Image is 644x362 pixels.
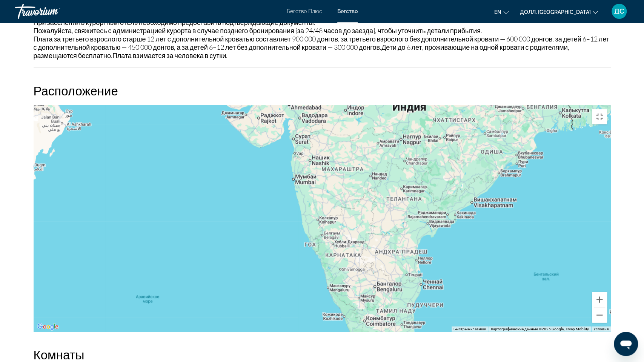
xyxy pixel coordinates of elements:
[337,8,358,14] a: Бегство
[614,7,624,15] ya-tr-span: ДС
[592,292,607,307] button: Увеличить
[614,332,638,356] iframe: Кнопка запуска окна обмена сообщениями
[35,322,60,331] img: Google
[34,43,569,60] ya-tr-span: Дети до 6 лет, проживающие на одной кровати с родителями, размещаются бесплатно.
[287,8,322,14] a: Бегство Плюс
[592,307,607,322] button: Уменьшить
[593,327,609,331] ya-tr-span: Условия
[35,322,60,331] a: Откройте эту область на Картах Google (в новом окне)
[453,327,486,331] ya-tr-span: Быстрые клавиши
[112,51,228,60] ya-tr-span: Плата взимается за человека в сутки.
[34,35,609,51] ya-tr-span: Плата за третьего взрослого старше 12 лет с дополнительной кроватью составляет 900 000 донгов, за...
[15,2,91,21] a: Травориум
[520,6,598,17] button: Изменить валюту
[34,347,85,362] ya-tr-span: Комнаты
[34,83,118,98] ya-tr-span: Расположение
[593,327,609,331] a: Условия (ссылка откроется в новой вкладке)
[453,326,486,331] button: Быстрые клавиши
[609,3,629,19] button: Пользовательское меню
[491,327,589,331] ya-tr-span: Картографические данные ©2025 Google, TMap Mobility
[592,109,607,124] button: Включить полноэкранный режим
[34,26,482,35] ya-tr-span: Пожалуйста, свяжитесь с администрацией курорта в случае позднего бронирования {за 24/48 часов до ...
[494,6,509,17] button: Изменить язык
[494,9,501,15] ya-tr-span: en
[520,9,591,15] ya-tr-span: Долл. [GEOGRAPHIC_DATA]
